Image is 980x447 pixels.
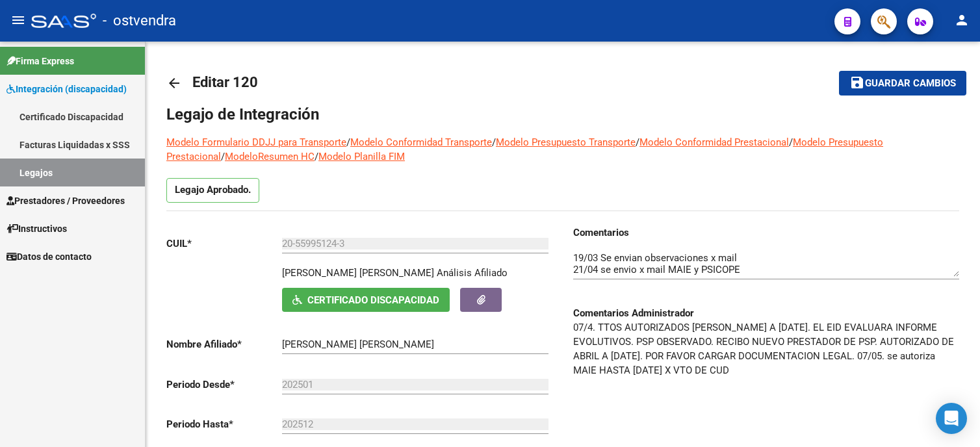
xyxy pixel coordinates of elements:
[282,266,434,280] p: [PERSON_NAME] [PERSON_NAME]
[166,417,282,431] p: Periodo Hasta
[865,78,956,90] span: Guardar cambios
[350,136,492,148] a: Modelo Conformidad Transporte
[573,306,959,320] h3: Comentarios Administrador
[437,266,508,280] div: Análisis Afiliado
[166,75,182,91] mat-icon: arrow_back
[6,249,92,264] span: Datos de contacto
[282,288,450,312] button: Certificado Discapacidad
[318,151,405,162] a: Modelo Planilla FIM
[103,6,176,35] span: - ostvendra
[10,12,26,28] mat-icon: menu
[166,377,282,392] p: Periodo Desde
[166,104,959,125] h1: Legajo de Integración
[166,337,282,351] p: Nombre Afiliado
[166,178,259,203] p: Legajo Aprobado.
[954,12,970,28] mat-icon: person
[192,74,258,90] span: Editar 120
[849,75,865,90] mat-icon: save
[496,136,636,148] a: Modelo Presupuesto Transporte
[166,136,346,148] a: Modelo Formulario DDJJ para Transporte
[225,151,315,162] a: ModeloResumen HC
[166,236,282,251] p: CUIL
[6,222,67,236] span: Instructivos
[839,71,966,95] button: Guardar cambios
[6,194,125,208] span: Prestadores / Proveedores
[6,82,127,96] span: Integración (discapacidad)
[573,225,959,240] h3: Comentarios
[6,54,74,68] span: Firma Express
[639,136,789,148] a: Modelo Conformidad Prestacional
[307,294,439,306] span: Certificado Discapacidad
[573,320,959,377] p: 07/4. TTOS AUTORIZADOS [PERSON_NAME] A [DATE]. EL EID EVALUARA INFORME EVOLUTIVOS. PSP OBSERVADO....
[936,403,967,434] div: Open Intercom Messenger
